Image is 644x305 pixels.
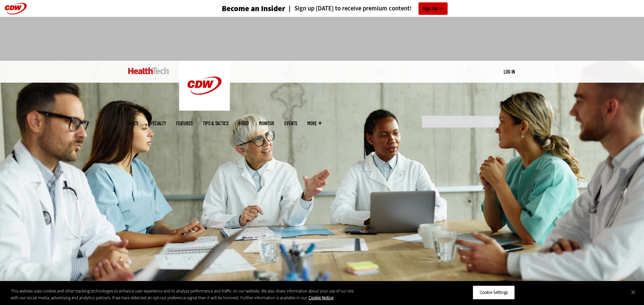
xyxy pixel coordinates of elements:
[626,285,641,300] button: Close
[126,121,138,126] span: Topics
[307,121,321,126] span: More
[473,285,515,300] button: Cookie Settings
[179,105,230,112] a: CDW
[284,121,297,126] a: Events
[179,61,230,111] img: Home
[203,121,229,126] a: Tips & Tactics
[259,121,274,126] a: MonITor
[504,68,515,75] div: User menu
[239,121,249,126] a: Video
[196,5,285,12] a: Become an Insider
[222,5,285,12] h3: Become an Insider
[309,295,333,301] a: More information about your privacy
[504,68,515,75] a: Log in
[148,121,166,126] span: Specialty
[419,2,448,15] a: Sign Up
[128,67,169,74] img: Home
[11,288,354,301] div: This website uses cookies and other tracking technologies to enhance user experience and to analy...
[176,121,193,126] a: Features
[285,5,412,12] a: Sign up [DATE] to receive premium content!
